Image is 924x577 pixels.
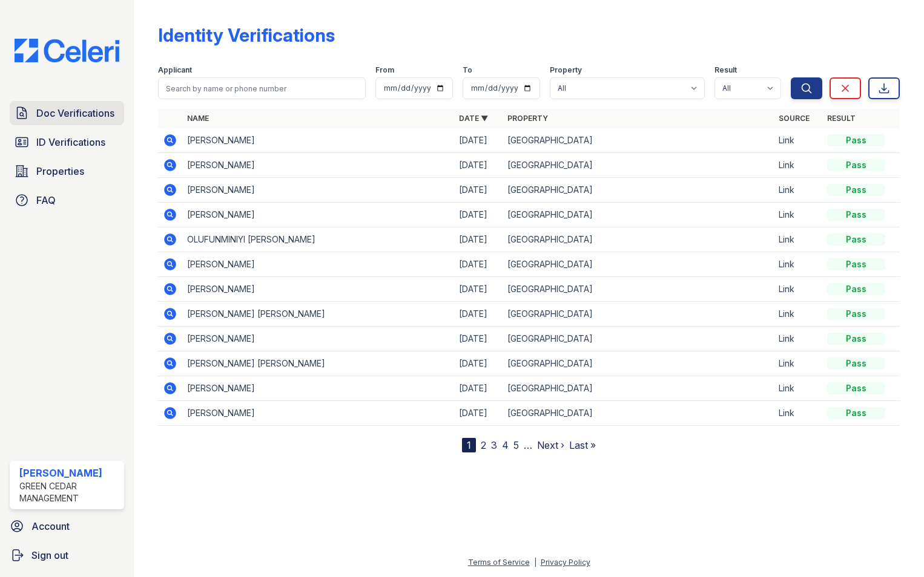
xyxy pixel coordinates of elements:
[463,65,472,75] label: To
[537,439,564,451] a: Next ›
[5,514,129,538] a: Account
[827,159,885,171] div: Pass
[31,519,70,533] span: Account
[774,178,822,203] td: Link
[182,277,454,302] td: [PERSON_NAME]
[541,558,590,567] a: Privacy Policy
[10,188,124,212] a: FAQ
[827,308,885,320] div: Pass
[774,227,822,252] td: Link
[774,351,822,376] td: Link
[454,252,503,277] td: [DATE]
[454,401,503,426] td: [DATE]
[503,203,774,227] td: [GEOGRAPHIC_DATA]
[182,153,454,178] td: [PERSON_NAME]
[774,203,822,227] td: Link
[569,439,596,451] a: Last »
[503,128,774,153] td: [GEOGRAPHIC_DATA]
[454,227,503,252] td: [DATE]
[503,327,774,351] td: [GEOGRAPHIC_DATA]
[454,302,503,327] td: [DATE]
[827,333,885,345] div: Pass
[491,439,497,451] a: 3
[827,134,885,146] div: Pass
[5,543,129,567] a: Sign out
[774,153,822,178] td: Link
[158,24,335,46] div: Identity Verifications
[182,203,454,227] td: [PERSON_NAME]
[36,164,84,178] span: Properties
[375,65,394,75] label: From
[454,128,503,153] td: [DATE]
[503,227,774,252] td: [GEOGRAPHIC_DATA]
[827,114,856,123] a: Result
[182,302,454,327] td: [PERSON_NAME] [PERSON_NAME]
[774,128,822,153] td: Link
[454,351,503,376] td: [DATE]
[182,401,454,426] td: [PERSON_NAME]
[10,159,124,183] a: Properties
[827,283,885,295] div: Pass
[19,480,119,504] div: Green Cedar Management
[10,101,124,125] a: Doc Verifications
[182,252,454,277] td: [PERSON_NAME]
[774,376,822,401] td: Link
[454,376,503,401] td: [DATE]
[513,439,519,451] a: 5
[454,203,503,227] td: [DATE]
[503,178,774,203] td: [GEOGRAPHIC_DATA]
[459,114,488,123] a: Date ▼
[454,277,503,302] td: [DATE]
[503,351,774,376] td: [GEOGRAPHIC_DATA]
[524,438,532,452] span: …
[187,114,209,123] a: Name
[182,128,454,153] td: [PERSON_NAME]
[503,252,774,277] td: [GEOGRAPHIC_DATA]
[827,233,885,246] div: Pass
[481,439,486,451] a: 2
[774,252,822,277] td: Link
[182,178,454,203] td: [PERSON_NAME]
[779,114,810,123] a: Source
[534,558,536,567] div: |
[454,327,503,351] td: [DATE]
[503,153,774,178] td: [GEOGRAPHIC_DATA]
[182,227,454,252] td: OLUFUNMINIYI [PERSON_NAME]
[468,558,530,567] a: Terms of Service
[827,209,885,221] div: Pass
[827,382,885,394] div: Pass
[462,438,476,452] div: 1
[827,407,885,419] div: Pass
[550,65,582,75] label: Property
[774,302,822,327] td: Link
[503,302,774,327] td: [GEOGRAPHIC_DATA]
[503,401,774,426] td: [GEOGRAPHIC_DATA]
[10,130,124,154] a: ID Verifications
[507,114,548,123] a: Property
[158,65,192,75] label: Applicant
[5,39,129,62] img: CE_Logo_Blue-a8612792a0a2168367f1c8372b55b34899dd931a85d93a1a3d3e32e68fde9ad4.png
[774,277,822,302] td: Link
[19,466,119,480] div: [PERSON_NAME]
[502,439,509,451] a: 4
[36,135,105,149] span: ID Verifications
[454,153,503,178] td: [DATE]
[158,77,366,99] input: Search by name or phone number
[503,277,774,302] td: [GEOGRAPHIC_DATA]
[827,184,885,196] div: Pass
[182,376,454,401] td: [PERSON_NAME]
[774,401,822,426] td: Link
[182,351,454,376] td: [PERSON_NAME] [PERSON_NAME]
[774,327,822,351] td: Link
[503,376,774,401] td: [GEOGRAPHIC_DATA]
[31,548,68,562] span: Sign out
[36,106,114,120] span: Doc Verifications
[714,65,737,75] label: Result
[36,193,56,207] span: FAQ
[827,258,885,270] div: Pass
[454,178,503,203] td: [DATE]
[182,327,454,351] td: [PERSON_NAME]
[827,357,885,370] div: Pass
